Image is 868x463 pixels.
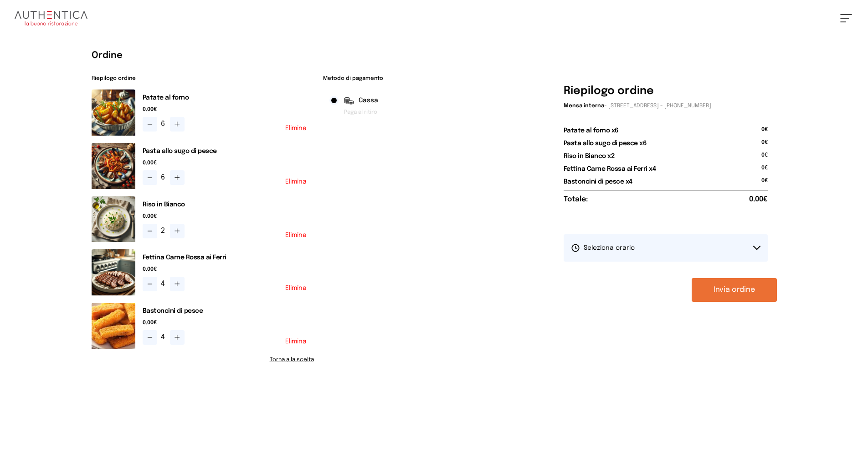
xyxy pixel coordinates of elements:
h6: Totale: [564,194,588,205]
span: 0.00€ [749,194,768,205]
span: 0€ [761,177,768,190]
span: 6 [161,119,166,130]
span: Mensa interna [564,103,604,109]
h2: Riso in Bianco x2 [564,152,615,161]
h2: Patate al forno [143,93,314,102]
span: 0.00€ [143,266,314,273]
img: logo.8f33a47.png [15,11,87,26]
h2: Riepilogo ordine [92,75,314,82]
button: Elimina [285,179,307,185]
span: 0€ [761,164,768,177]
button: Elimina [285,125,307,132]
h2: Pasta allo sugo di pesce x6 [564,139,647,148]
span: 0€ [761,152,768,164]
h6: Riepilogo ordine [564,84,654,99]
button: Elimina [285,285,307,291]
span: Paga al ritiro [344,109,377,116]
img: media [92,249,135,295]
button: Elimina [285,232,307,238]
span: Seleziona orario [571,243,635,253]
button: Seleziona orario [564,234,768,262]
span: 0.00€ [143,159,314,167]
span: Cassa [359,96,378,105]
img: media [92,89,135,136]
img: media [92,196,135,242]
span: 6 [161,172,166,183]
img: media [92,143,135,189]
h2: Patate al forno x6 [564,126,619,135]
a: Torna alla scelta [92,356,314,363]
h2: Metodo di pagamento [323,75,545,82]
span: 0€ [761,139,768,152]
h2: Pasta allo sugo di pesce [143,147,314,156]
h2: Bastoncini di pesce [143,306,314,316]
h2: Fettina Carne Rossa ai Ferri x4 [564,164,656,174]
h2: Bastoncini di pesce x4 [564,177,632,186]
p: - [STREET_ADDRESS] - [PHONE_NUMBER] [564,102,768,110]
h2: Fettina Carne Rossa ai Ferri [143,253,314,262]
button: Elimina [285,338,307,345]
span: 4 [161,279,166,289]
span: 0.00€ [143,106,314,113]
span: 0.00€ [143,319,314,326]
span: 4 [161,332,166,343]
button: Invia ordine [692,278,777,302]
span: 0€ [761,126,768,139]
span: 2 [161,226,166,237]
h2: Riso in Bianco [143,200,314,209]
h1: Ordine [92,49,777,62]
span: 0.00€ [143,213,314,220]
img: media [92,303,135,349]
